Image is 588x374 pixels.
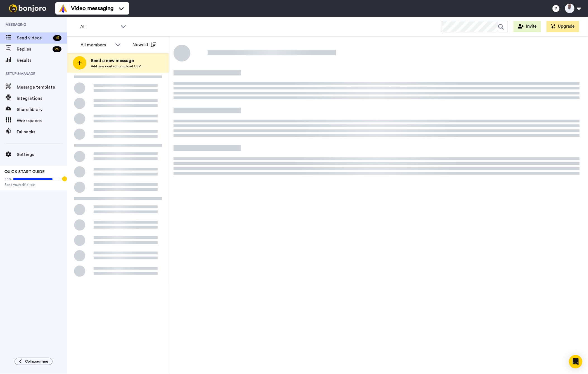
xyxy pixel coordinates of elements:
img: bj-logo-header-white.svg [7,4,49,12]
span: Add new contact or upload CSV [91,64,141,68]
div: Tooltip anchor [62,176,67,181]
span: Workspaces [17,117,67,124]
span: Integrations [17,95,67,102]
button: Upgrade [547,21,579,32]
button: Newest [128,39,160,50]
button: Invite [514,21,541,32]
span: All [80,23,118,30]
span: QUICK START GUIDE [4,170,45,174]
span: Share library [17,106,67,113]
button: Collapse menu [15,358,53,365]
div: All members [80,42,112,48]
div: 25 [53,46,61,52]
div: 16 [53,35,61,41]
img: vm-color.svg [59,4,68,13]
span: Replies [17,46,50,53]
div: Open Intercom Messenger [569,355,582,368]
span: Collapse menu [25,359,48,364]
span: 80% [4,177,12,181]
span: Message template [17,84,67,91]
span: Results [17,57,67,64]
span: Fallbacks [17,129,67,135]
span: Video messaging [71,4,113,12]
span: Settings [17,151,67,158]
span: Send yourself a test [4,183,63,187]
span: Send videos [17,35,51,41]
span: Send a new message [91,57,141,64]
